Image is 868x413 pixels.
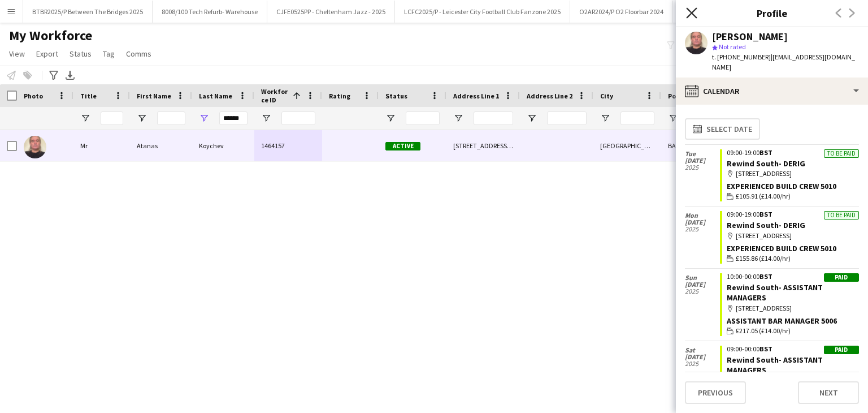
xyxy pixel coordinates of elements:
[620,111,654,125] input: City Filter Input
[685,281,720,288] span: [DATE]
[824,149,859,158] div: To be paid
[446,130,520,161] div: [STREET_ADDRESS][PERSON_NAME]
[65,46,96,61] a: Status
[157,111,185,125] input: First Name Filter Input
[9,27,92,44] span: My Workforce
[685,360,720,367] span: 2025
[668,113,678,123] button: Open Filter Menu
[712,32,788,42] div: [PERSON_NAME]
[137,113,147,123] button: Open Filter Menu
[824,211,859,220] div: To be paid
[527,113,537,123] button: Open Filter Menu
[719,42,746,51] span: Not rated
[727,211,859,218] div: 09:00-19:00
[727,355,823,375] a: Rewind South- ASSISTANT MANAGERS
[759,148,772,157] span: BST
[126,49,151,59] span: Comms
[824,346,859,354] div: Paid
[5,46,29,61] a: View
[267,1,395,23] button: CJFE0525PP - Cheltenham Jazz - 2025
[36,49,58,59] span: Export
[329,92,350,100] span: Rating
[685,226,720,233] span: 2025
[685,347,720,354] span: Sat
[474,111,513,125] input: Address Line 1 Filter Input
[453,113,463,123] button: Open Filter Menu
[192,130,254,161] div: Koychev
[199,92,232,100] span: Last Name
[759,272,772,281] span: BST
[673,1,777,23] button: O2AR2025/P O2 Floor Bar FY26
[685,354,720,360] span: [DATE]
[685,274,720,281] span: Sun
[727,282,823,303] a: Rewind South- ASSISTANT MANAGERS
[712,53,771,61] span: t. [PHONE_NUMBER]
[685,118,760,140] button: Select date
[685,150,720,157] span: Tue
[121,46,156,61] a: Comms
[676,78,868,105] div: Calendar
[385,92,407,100] span: Status
[385,142,420,150] span: Active
[600,92,613,100] span: City
[73,130,130,161] div: Mr
[63,68,77,82] app-action-btn: Export XLSX
[103,49,115,59] span: Tag
[727,303,859,313] div: [STREET_ADDRESS]
[137,92,171,100] span: First Name
[261,87,288,104] span: Workforce ID
[685,381,746,404] button: Previous
[199,113,209,123] button: Open Filter Menu
[385,113,396,123] button: Open Filter Menu
[727,220,805,230] a: Rewind South- DERIG
[395,1,570,23] button: LCFC2025/P - Leicester City Football Club Fanzone 2025
[101,111,123,125] input: Title Filter Input
[32,46,63,61] a: Export
[661,130,729,161] div: BA6 8ET
[153,1,267,23] button: 8008/100 Tech Refurb- Warehouse
[593,130,661,161] div: [GEOGRAPHIC_DATA]
[685,288,720,295] span: 2025
[727,181,859,191] div: Experienced Build Crew 5010
[727,346,859,352] div: 09:00-00:00
[712,53,855,71] span: | [EMAIL_ADDRESS][DOMAIN_NAME]
[727,316,859,326] div: Assistant Bar Manager 5006
[685,219,720,226] span: [DATE]
[406,111,440,125] input: Status Filter Input
[727,149,859,156] div: 09:00-19:00
[261,113,271,123] button: Open Filter Menu
[24,136,46,158] img: Atanas Koychev
[685,157,720,164] span: [DATE]
[685,164,720,171] span: 2025
[24,92,43,100] span: Photo
[219,111,248,125] input: Last Name Filter Input
[23,1,153,23] button: BTBR2025/P Between The Bridges 2025
[80,113,90,123] button: Open Filter Menu
[736,191,791,201] span: £105.91 (£14.00/hr)
[685,212,720,219] span: Mon
[736,253,791,264] span: £155.86 (£14.00/hr)
[727,243,859,253] div: Experienced Build Crew 5010
[70,49,92,59] span: Status
[727,273,859,280] div: 10:00-00:00
[727,231,859,241] div: [STREET_ADDRESS]
[759,345,772,353] span: BST
[570,1,673,23] button: O2AR2024/P O2 Floorbar 2024
[759,210,772,218] span: BST
[130,130,192,161] div: Atanas
[824,273,859,282] div: Paid
[98,46,119,61] a: Tag
[668,92,700,100] span: Post Code
[281,111,315,125] input: Workforce ID Filter Input
[254,130,322,161] div: 1464157
[798,381,859,404] button: Next
[736,326,791,336] span: £217.05 (£14.00/hr)
[676,6,868,20] h3: Profile
[453,92,499,100] span: Address Line 1
[727,158,805,169] a: Rewind South- DERIG
[80,92,97,100] span: Title
[527,92,572,100] span: Address Line 2
[727,169,859,179] div: [STREET_ADDRESS]
[600,113,610,123] button: Open Filter Menu
[9,49,25,59] span: View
